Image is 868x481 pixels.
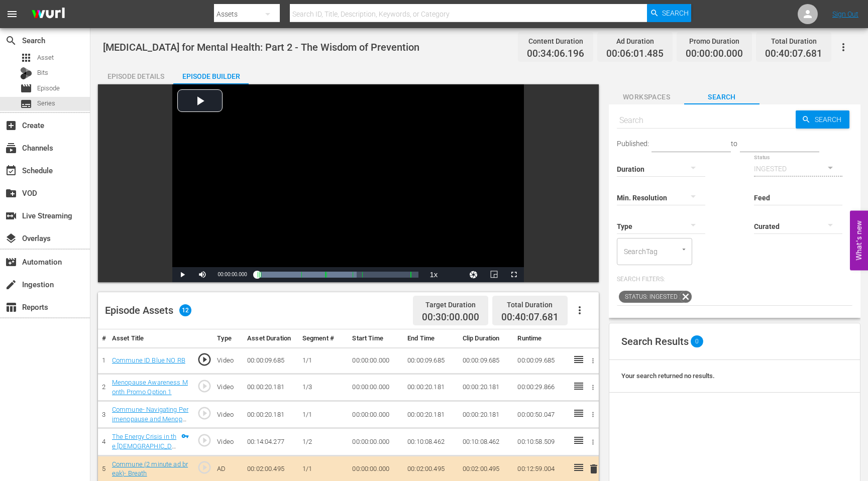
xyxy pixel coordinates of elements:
[213,401,243,428] td: Video
[731,140,737,148] span: to
[609,91,684,103] span: Workspaces
[5,256,17,268] span: Automation
[5,279,17,291] span: Ingestion
[98,64,173,88] div: Episode Details
[348,401,403,428] td: 00:00:00.000
[606,34,664,48] div: Ad Duration
[588,462,600,476] button: delete
[298,374,349,401] td: 1/3
[112,379,188,396] a: Menopause Awareness Month Promo Option 1
[423,267,444,282] button: Playback Rate
[679,245,689,254] button: Open
[20,67,32,79] div: Bits
[403,374,459,401] td: 00:00:20.181
[691,335,703,347] span: 0
[348,347,403,374] td: 00:00:00.000
[662,4,689,22] span: Search
[5,232,17,245] span: Overlays
[619,291,680,303] span: Status: INGESTED
[403,428,459,455] td: 00:10:08.462
[6,8,18,20] span: menu
[243,329,298,348] th: Asset Duration
[179,304,191,316] span: 12
[464,267,484,282] button: Jump To Time
[213,347,243,374] td: Video
[617,140,649,148] span: Published:
[484,267,504,282] button: Picture-in-Picture
[112,460,188,477] a: Commune (2 minute ad break)- Breath
[5,165,17,177] span: Schedule
[459,347,514,374] td: 00:00:09.685
[686,48,743,60] span: 00:00:00.000
[197,379,212,394] span: play_circle_outline
[5,301,17,313] span: Reports
[108,329,193,348] th: Asset Title
[112,433,176,459] a: The Energy Crisis in the [DEMOGRAPHIC_DATA] Brain (1/2)
[403,347,459,374] td: 00:00:09.685
[243,374,298,401] td: 00:00:20.181
[20,82,32,94] span: Episode
[527,48,584,60] span: 00:34:06.196
[98,64,173,84] button: Episode Details
[20,98,32,110] span: Series
[105,304,191,316] div: Episode Assets
[197,433,212,448] span: play_circle_outline
[98,347,108,374] td: 1
[621,372,715,380] span: Your search returned no results.
[811,110,849,129] span: Search
[243,428,298,455] td: 00:14:04.277
[98,401,108,428] td: 3
[504,267,524,282] button: Fullscreen
[172,84,524,282] div: Video Player
[348,428,403,455] td: 00:00:00.000
[501,298,559,312] div: Total Duration
[257,272,419,278] div: Progress Bar
[403,329,459,348] th: End Time
[172,267,192,282] button: Play
[5,35,17,47] span: Search
[5,187,17,199] span: VOD
[243,401,298,428] td: 00:00:20.181
[298,428,349,455] td: 1/2
[403,401,459,428] td: 00:00:20.181
[103,41,419,53] span: [MEDICAL_DATA] for Mental Health: Part 2 - The Wisdom of Prevention
[98,428,108,455] td: 4
[513,347,569,374] td: 00:00:09.685
[298,329,349,348] th: Segment #
[513,401,569,428] td: 00:00:50.047
[218,272,247,277] span: 00:00:00.000
[20,52,32,64] span: Asset
[173,64,249,84] button: Episode Builder
[850,211,868,271] button: Open Feedback Widget
[459,428,514,455] td: 00:10:08.462
[243,347,298,374] td: 00:00:09.685
[501,311,559,323] span: 00:40:07.681
[513,428,569,455] td: 00:10:58.509
[5,119,17,132] span: Create
[37,68,48,78] span: Bits
[37,98,55,108] span: Series
[621,335,689,347] span: Search Results
[527,34,584,48] div: Content Duration
[173,64,249,88] div: Episode Builder
[24,3,72,26] img: ans4CAIJ8jUAAAAAAAAAAAAAAAAAAAAAAAAgQb4GAAAAAAAAAAAAAAAAAAAAAAAAJMjXAAAAAAAAAAAAAAAAAAAAAAAAgAT5G...
[192,267,212,282] button: Mute
[348,329,403,348] th: Start Time
[606,48,664,60] span: 00:06:01.485
[213,428,243,455] td: Video
[298,401,349,428] td: 1/1
[647,4,691,22] button: Search
[213,374,243,401] td: Video
[459,401,514,428] td: 00:00:20.181
[37,53,54,63] span: Asset
[112,406,188,432] a: Commune- Navigating Perimenopause and Menopause Next On
[832,10,858,18] a: Sign Out
[98,374,108,401] td: 2
[588,463,600,475] span: delete
[348,374,403,401] td: 00:00:00.000
[422,312,479,323] span: 00:30:00.000
[754,155,842,183] div: INGESTED
[684,91,759,103] span: Search
[617,275,852,284] p: Search Filters:
[37,83,60,93] span: Episode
